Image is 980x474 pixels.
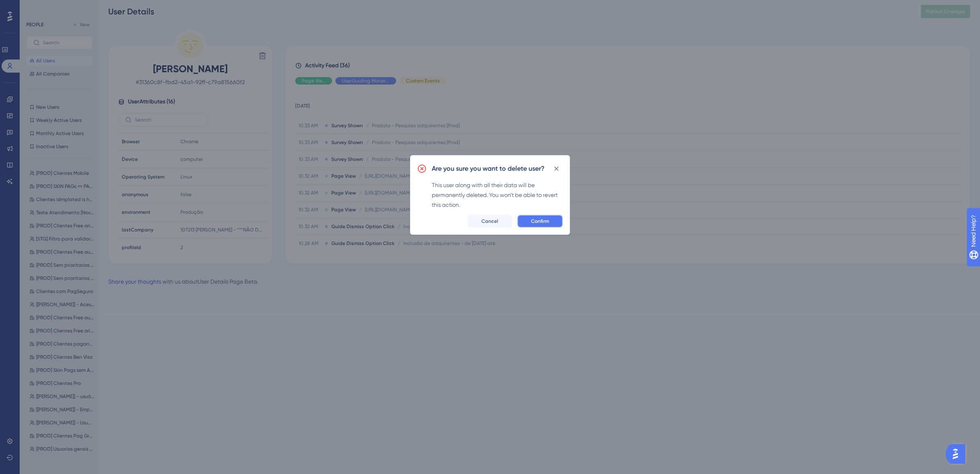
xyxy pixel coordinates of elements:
[946,442,970,466] iframe: UserGuiding AI Assistant Launcher
[19,2,51,12] span: Need Help?
[481,218,498,224] span: Cancel
[432,180,563,210] div: This user along with all their data will be permanently deleted. You won’t be able to revert this...
[531,218,549,224] span: Confirm
[432,164,545,174] h2: Are you sure you want to delete user?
